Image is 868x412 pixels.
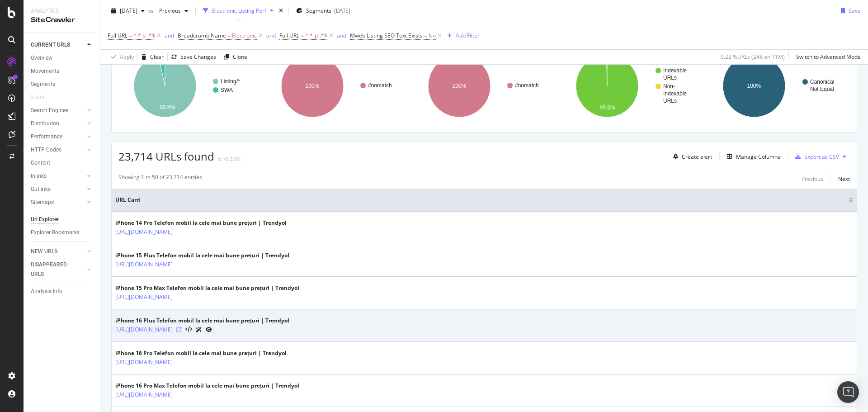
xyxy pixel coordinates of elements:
[206,325,212,334] a: URL Inspection
[266,47,407,125] svg: A chart.
[31,158,50,168] div: Content
[120,7,137,14] span: 2025 Sep. 10th
[31,106,85,115] a: Search Engines
[279,32,299,39] span: Full URL
[115,390,173,399] a: [URL][DOMAIN_NAME]
[31,228,94,237] a: Explorer Bookmarks
[31,215,59,224] div: Url Explorer
[31,247,57,256] div: NEW URLS
[31,260,85,279] a: DISAPPEARED URLS
[118,149,214,164] span: 23,714 URLs found
[31,228,80,237] div: Explorer Bookmarks
[31,93,53,102] a: Visits
[115,358,173,367] a: [URL][DOMAIN_NAME]
[156,4,192,18] button: Previous
[599,104,615,111] text: 99.6%
[31,287,62,296] div: Analysis Info
[837,381,859,403] div: Open Intercom Messenger
[31,185,51,194] div: Outlinks
[156,7,181,14] span: Previous
[663,83,675,90] text: Non-
[220,50,247,64] button: Clone
[115,196,846,204] span: URL Card
[196,325,202,334] a: AI Url Details
[115,349,287,357] div: iPhone 16 Pro Telefon mobil la cele mai bune prețuri | Trendyol
[810,86,834,92] text: Not Equal
[663,67,687,74] text: Indexable
[178,32,226,39] span: Breadcrumb Name
[31,198,54,207] div: Sitemaps
[160,104,175,110] text: 96.5%
[429,29,436,42] span: No
[31,53,52,63] div: Overview
[108,4,148,18] button: [DATE]
[266,31,276,40] button: and
[306,7,331,14] span: Segments
[682,153,712,161] div: Create alert
[233,53,247,61] div: Clone
[837,4,861,18] button: Save
[138,50,164,64] button: Clear
[31,106,68,115] div: Search Engines
[31,158,94,168] a: Content
[165,32,174,39] div: and
[443,30,480,41] button: Add Filter
[305,83,319,89] text: 100%
[515,82,539,89] text: #nomatch
[115,284,299,292] div: iPhone 15 Pro Max Telefon mobil la cele mai bune prețuri | Trendyol
[31,145,85,155] a: HTTP Codes
[115,325,173,334] a: [URL][DOMAIN_NAME]
[292,4,354,18] button: Segments[DATE]
[185,327,192,333] button: View HTML Source
[223,155,241,163] div: -0.33%
[792,149,839,164] button: Export as CSV
[31,287,94,296] a: Analysis Info
[31,198,85,207] a: Sitemaps
[115,227,173,237] a: [URL][DOMAIN_NAME]
[453,83,467,89] text: 100%
[31,185,85,194] a: Outlinks
[118,47,260,125] svg: A chart.
[793,50,861,64] button: Switch to Advanced Mode
[31,171,85,181] a: Inlinks
[31,260,76,279] div: DISAPPEARED URLS
[165,31,174,40] button: and
[31,132,85,142] a: Performance
[723,151,780,162] button: Manage Columns
[736,153,780,161] div: Manage Columns
[670,149,712,164] button: Create alert
[31,132,62,142] div: Performance
[31,53,94,63] a: Overview
[218,158,222,161] img: Equal
[721,53,785,61] div: 0.22 % URLs ( 24K on 11M )
[560,47,703,125] div: A chart.
[707,47,850,125] svg: A chart.
[802,173,823,184] button: Previous
[176,327,182,332] a: Visit Online Page
[115,382,299,390] div: iPhone 16 Pro Max Telefon mobil la cele mai bune prețuri | Trendyol
[31,247,85,256] a: NEW URLS
[232,29,257,42] span: Electronic
[266,32,276,39] div: and
[456,32,480,39] div: Add Filter
[115,317,289,325] div: iPhone 16 Plus Telefon mobil la cele mai bune prețuri | Trendyol
[838,173,850,184] button: Next
[663,98,677,104] text: URLs
[31,119,85,128] a: Distribution
[31,93,44,102] div: Visits
[115,219,287,227] div: iPhone 14 Pro Telefon mobil la cele mai bune prețuri | Trendyol
[838,175,850,183] div: Next
[849,7,861,14] div: Save
[747,83,761,89] text: 100%
[31,7,93,15] div: Analytics
[31,80,94,89] a: Segments
[334,7,350,14] div: [DATE]
[108,32,127,39] span: Full URL
[129,32,132,39] span: =
[221,87,233,93] text: SWA
[180,53,216,61] div: Save Changes
[148,7,156,14] span: vs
